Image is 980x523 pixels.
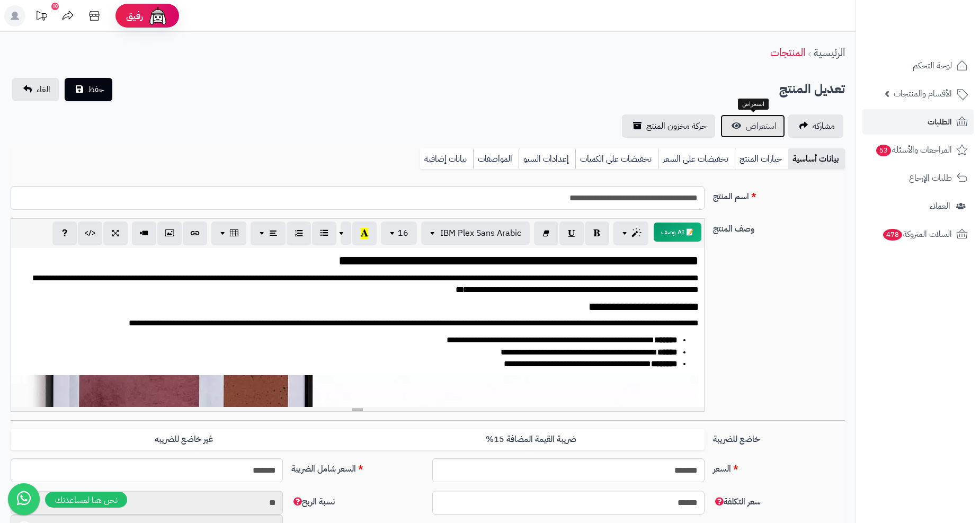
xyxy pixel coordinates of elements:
span: الغاء [37,83,50,96]
span: الطلبات [928,114,952,129]
a: حركة مخزون المنتج [622,114,715,138]
a: لوحة التحكم [862,53,974,78]
a: تحديثات المنصة [28,5,55,29]
a: السلات المتروكة478 [862,221,974,247]
button: حفظ [65,78,112,101]
span: 478 [883,229,903,241]
label: خاضع للضريبة [709,429,849,446]
a: بيانات أساسية [788,148,845,170]
a: إعدادات السيو [519,148,575,170]
a: استعراض [720,114,785,138]
a: الطلبات [862,109,974,135]
a: المنتجات [770,45,805,60]
label: السعر شامل الضريبة [287,458,427,475]
a: الرئيسية [814,45,845,60]
span: الأقسام والمنتجات [894,86,952,101]
label: ضريبة القيمة المضافة 15% [358,429,705,450]
h2: تعديل المنتج [779,78,845,100]
button: IBM Plex Sans Arabic [421,221,530,245]
div: 10 [51,3,59,10]
a: المراجعات والأسئلة53 [862,137,974,163]
span: 53 [876,145,892,156]
span: رفيق [126,10,143,22]
img: ai-face.png [147,5,168,26]
span: حركة مخزون المنتج [646,120,707,132]
a: الغاء [12,78,59,101]
span: لوحة التحكم [913,58,952,73]
button: 16 [381,221,417,245]
span: العملاء [930,199,950,214]
label: اسم المنتج [709,186,849,203]
a: تخفيضات على السعر [658,148,735,170]
span: استعراض [746,120,777,132]
a: طلبات الإرجاع [862,165,974,191]
button: 📝 AI وصف [654,223,701,242]
span: طلبات الإرجاع [909,171,952,185]
span: 16 [398,227,408,240]
a: تخفيضات على الكميات [575,148,658,170]
label: وصف المنتج [709,218,849,235]
a: خيارات المنتج [735,148,788,170]
a: مشاركه [788,114,843,138]
div: استعراض [738,99,769,110]
span: سعر التكلفة [713,495,761,508]
span: السلات المتروكة [882,227,952,242]
a: بيانات إضافية [420,148,473,170]
label: السعر [709,458,849,475]
img: logo-2.png [908,25,970,47]
span: حفظ [88,83,104,96]
span: IBM Plex Sans Arabic [440,227,521,240]
a: المواصفات [473,148,519,170]
span: نسبة الربح [291,495,335,508]
span: المراجعات والأسئلة [875,143,952,157]
span: مشاركه [813,120,835,132]
a: العملاء [862,193,974,219]
label: غير خاضع للضريبه [11,429,358,450]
